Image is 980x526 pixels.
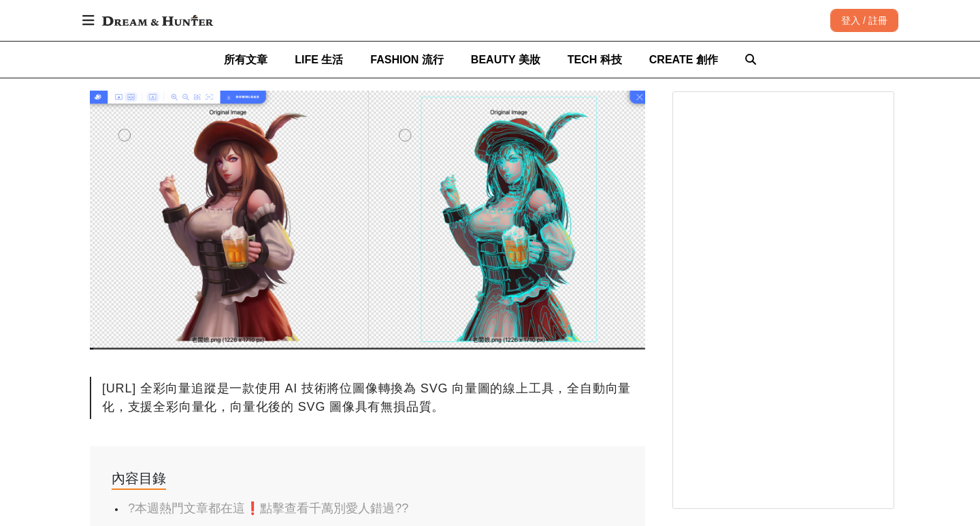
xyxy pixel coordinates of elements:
a: TECH 科技 [568,42,622,78]
div: [URL] 全彩向量追蹤是一款使用 AI 技術將位圖像轉換為 SVG 向量圖的線上工具，全自動向量化，支援全彩向量化，向量化後的 SVG 圖像具有無損品質。 [90,377,645,419]
a: ?本週熱門文章都在這❗點擊查看千萬別愛人錯過?? [128,501,408,515]
div: 內容目錄 [112,468,166,490]
a: LIFE 生活 [295,42,343,78]
span: TECH 科技 [568,54,622,65]
img: Dream & Hunter [95,8,220,33]
a: CREATE 創作 [649,42,718,78]
a: FASHION 流行 [370,42,444,78]
a: 所有文章 [224,42,267,78]
a: BEAUTY 美妝 [471,42,540,78]
div: 登入 / 註冊 [830,9,898,32]
span: 所有文章 [224,54,267,65]
span: CREATE 創作 [649,54,718,65]
span: BEAUTY 美妝 [471,54,540,65]
span: FASHION 流行 [370,54,444,65]
img: 設計師必存AI工具！JPG檔1秒變成向量圖，圖層分離超方便！？ [90,91,645,350]
span: LIFE 生活 [295,54,343,65]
